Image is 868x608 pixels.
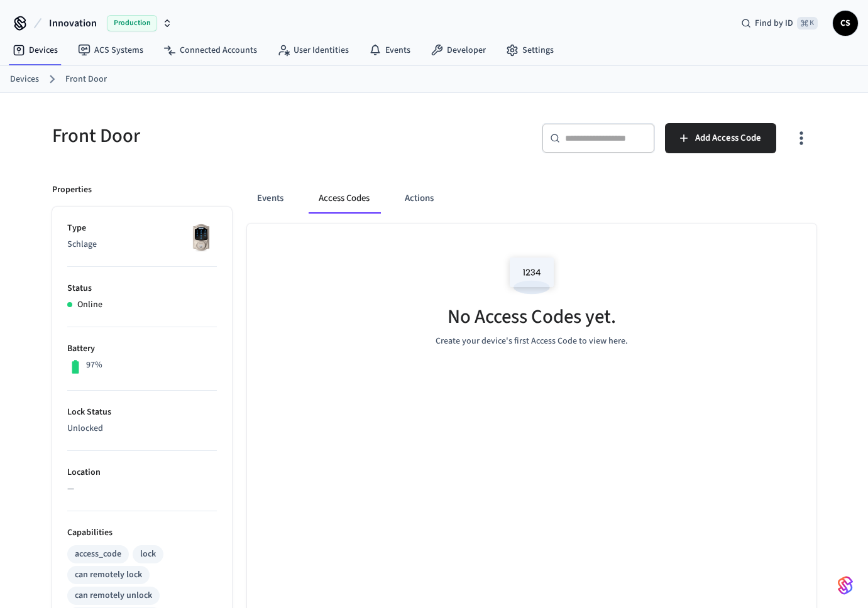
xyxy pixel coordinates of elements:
p: Lock Status [67,406,217,419]
p: Location [67,466,217,479]
span: ⌘ K [797,17,818,30]
a: Connected Accounts [153,39,267,62]
a: Settings [496,39,564,62]
div: lock [140,548,156,561]
a: Events [359,39,420,62]
a: Front Door [65,73,107,86]
span: Find by ID [755,17,793,30]
h5: No Access Codes yet. [448,304,616,330]
p: Schlage [67,238,217,251]
p: Type [67,222,217,235]
button: Actions [395,183,444,214]
span: Add Access Code [695,130,761,146]
div: Find by ID⌘ K [731,12,828,35]
span: Innovation [49,16,97,31]
button: Events [247,183,294,214]
h5: Front Door [52,123,427,149]
img: SeamLogoGradient.69752ec5.svg [838,575,853,595]
p: Capabilities [67,526,217,540]
span: Production [107,15,157,31]
a: Devices [3,39,68,62]
button: Access Codes [309,183,380,214]
div: can remotely unlock [75,589,152,602]
p: 97% [86,359,102,372]
div: access_code [75,548,121,561]
p: Create your device's first Access Code to view here. [436,335,628,348]
button: CS [833,11,858,36]
p: Status [67,282,217,295]
a: ACS Systems [68,39,153,62]
button: Add Access Code [665,123,776,153]
img: Schlage Sense Smart Deadbolt with Camelot Trim, Front [185,222,217,253]
div: ant example [247,183,816,214]
a: User Identities [267,39,359,62]
span: CS [834,12,857,35]
p: Online [77,298,102,312]
a: Developer [420,39,496,62]
p: Battery [67,342,217,356]
p: Unlocked [67,422,217,435]
img: Access Codes Empty State [503,249,560,302]
p: Properties [52,183,92,197]
div: can remotely lock [75,568,142,582]
p: — [67,482,217,496]
a: Devices [10,73,39,86]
